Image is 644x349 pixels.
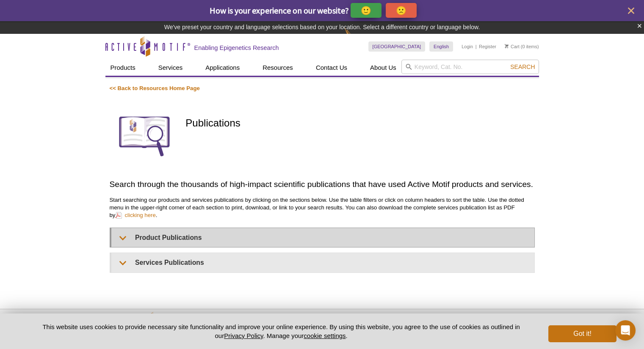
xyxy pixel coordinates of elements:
[110,85,200,91] a: << Back to Resources Home Page
[429,41,453,52] a: English
[548,325,616,342] button: Got it!
[257,60,298,76] a: Resources
[626,5,636,16] button: close
[505,41,539,52] li: (0 items)
[111,228,534,247] summary: Product Publications
[479,44,496,49] a: Register
[185,118,534,130] h1: Publications
[110,196,535,219] p: Start searching our products and services publications by clicking on the sections below. Use the...
[210,5,349,16] span: How is your experience on our website?
[505,44,520,49] a: Cart
[637,21,642,31] button: ×
[396,5,406,16] p: 🙁
[111,253,534,272] summary: Services Publications
[475,41,477,52] li: |
[200,60,245,76] a: Applications
[153,60,188,76] a: Services
[510,63,535,70] span: Search
[368,41,426,52] a: [GEOGRAPHIC_DATA]
[115,211,155,219] a: clicking here
[304,332,345,339] button: cookie settings
[508,63,537,71] button: Search
[105,60,141,76] a: Products
[462,44,473,49] a: Login
[615,320,636,341] div: Open Intercom Messenger
[224,332,263,339] a: Privacy Policy
[505,44,509,48] img: Your Cart
[110,101,180,170] img: Publications
[365,60,401,76] a: About Us
[311,60,352,76] a: Contact Us
[110,179,535,190] h2: Search through the thousands of high-impact scientific publications that have used Active Motif p...
[105,309,203,344] img: Active Motif,
[345,27,367,47] img: Change Here
[194,44,279,52] h2: Enabling Epigenetics Research
[361,5,371,16] p: 🙂
[28,322,535,340] p: This website uses cookies to provide necessary site functionality and improve your online experie...
[401,60,539,74] input: Keyword, Cat. No.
